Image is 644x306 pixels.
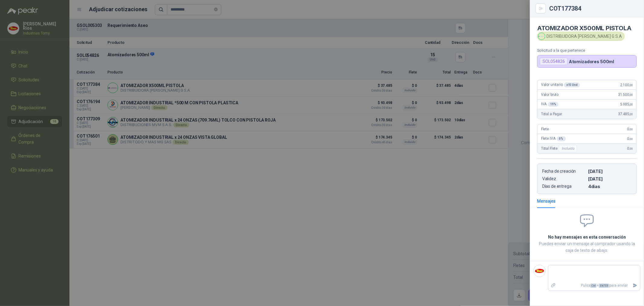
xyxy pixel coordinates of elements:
span: Valor unitario [541,83,580,87]
p: Pulsa + para enviar [559,280,630,291]
p: Fecha de creación [542,169,586,174]
span: ENTER [599,284,609,288]
span: Flete [541,127,549,131]
label: Adjuntar archivos [548,280,559,291]
div: Mensajes [537,198,556,204]
span: 37.485 [618,112,633,116]
p: Validez [542,176,586,181]
span: ,00 [629,93,633,96]
span: 5.985 [620,102,633,106]
div: 19 % [548,102,559,107]
span: Total Flete [541,145,578,152]
button: Close [537,5,544,12]
p: Atomizadores 500ml [569,59,614,64]
div: x 15 Und [564,83,580,87]
span: ,00 [629,112,633,116]
p: [DATE] [588,176,632,181]
span: ,00 [629,128,633,131]
span: ,00 [629,147,633,150]
span: ,00 [629,83,633,87]
div: Incluido [559,145,577,152]
p: [DATE] [588,169,632,174]
p: Días de entrega [542,184,586,189]
p: Puedes enviar un mensaje al comprador usando la caja de texto de abajo. [537,240,637,254]
span: 2.100 [620,83,633,87]
span: IVA [541,102,559,107]
div: DISTRIBUIDORA [PERSON_NAME] G S.A [537,32,625,41]
div: SOL054826 [540,58,568,65]
span: Ctrl [590,284,597,288]
span: ,00 [629,137,633,141]
button: Enviar [630,280,640,291]
span: Total a Pagar [541,112,562,116]
div: COT177384 [549,5,637,11]
span: Valor bruto [541,93,559,97]
span: 0 [627,127,633,131]
img: Company Logo [538,33,545,40]
span: 0 [627,137,633,141]
h2: No hay mensajes en esta conversación [537,234,637,240]
span: 31.500 [618,93,633,97]
h4: ATOMIZADOR X500ML PISTOLA [537,24,637,32]
p: Solicitud a la que pertenece [537,48,637,53]
img: Company Logo [534,265,545,277]
span: 0 [627,146,633,151]
span: ,00 [629,103,633,106]
span: Flete IVA [541,136,566,141]
div: 0 % [557,136,566,141]
p: 4 dias [588,184,632,189]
